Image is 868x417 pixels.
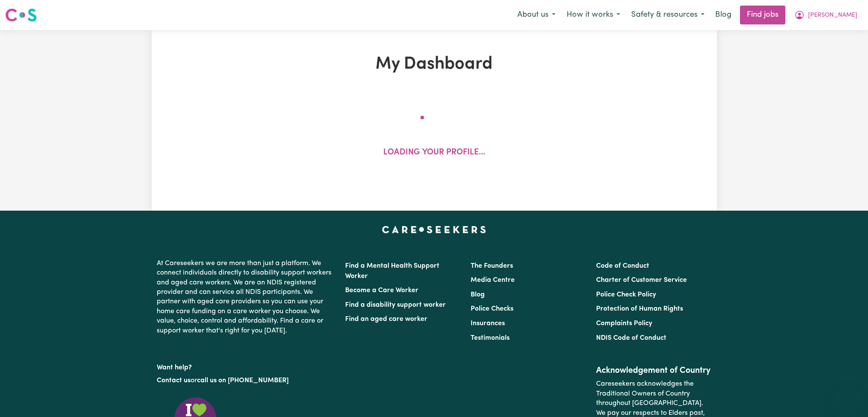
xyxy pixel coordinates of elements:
button: About us [512,6,561,24]
button: How it works [561,6,626,24]
a: Find a Mental Health Support Worker [345,263,439,280]
a: Contact us [157,377,191,384]
span: [PERSON_NAME] [808,11,857,20]
a: call us on [PHONE_NUMBER] [197,377,289,384]
a: NDIS Code of Conduct [596,335,666,341]
p: or [157,372,335,389]
h1: My Dashboard [251,54,617,75]
button: My Account [789,6,863,24]
a: Become a Care Worker [345,287,418,294]
a: Charter of Customer Service [596,277,687,284]
iframe: Button to launch messaging window [834,383,861,410]
a: Careseekers home page [382,226,486,233]
a: Find an aged care worker [345,316,427,323]
a: Careseekers logo [5,5,37,25]
p: At Careseekers we are more than just a platform. We connect individuals directly to disability su... [157,255,335,339]
a: Testimonials [471,335,510,341]
a: Complaints Policy [596,320,652,327]
h2: Acknowledgement of Country [596,366,711,376]
a: Media Centre [471,277,515,284]
a: Insurances [471,320,505,327]
a: Blog [710,6,737,24]
p: Loading your profile... [383,147,485,159]
a: Police Checks [471,305,513,312]
a: Find jobs [740,6,785,24]
p: Want help? [157,360,335,372]
a: The Founders [471,263,513,269]
img: Careseekers logo [5,7,37,23]
a: Police Check Policy [596,291,656,298]
button: Safety & resources [626,6,710,24]
a: Blog [471,291,485,298]
a: Find a disability support worker [345,302,446,308]
a: Protection of Human Rights [596,305,683,312]
a: Code of Conduct [596,263,649,269]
